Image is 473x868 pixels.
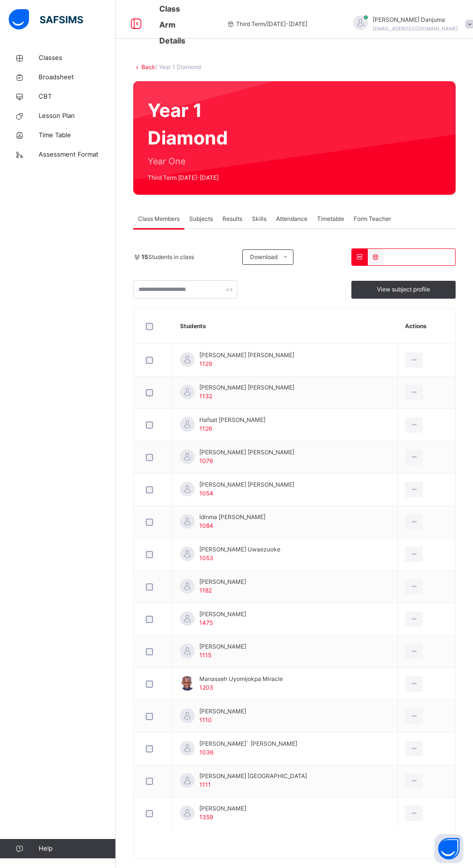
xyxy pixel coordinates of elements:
span: 1475 [199,619,213,626]
span: Results [223,215,242,223]
span: 1111 [199,781,211,788]
span: 1076 [199,457,213,464]
span: [PERSON_NAME] Uwaezuoke [199,545,280,554]
span: [EMAIL_ADDRESS][DOMAIN_NAME] [373,26,458,31]
span: 1182 [199,587,212,594]
span: [PERSON_NAME] [PERSON_NAME] [199,383,294,392]
span: 1359 [199,813,213,821]
span: [PERSON_NAME] [199,642,246,651]
span: Manasseh Uyomijokpa Miracle [199,675,283,683]
th: Students [173,309,398,344]
span: Subjects [189,215,213,223]
span: Help [39,844,115,854]
span: [PERSON_NAME]` [PERSON_NAME] [199,739,297,748]
span: Students in class [141,253,194,261]
span: Broadsheet [39,72,116,82]
span: 1036 [199,749,213,756]
span: [PERSON_NAME] [PERSON_NAME] [199,480,294,489]
span: Classes [39,53,116,63]
b: 15 [141,253,148,260]
span: 1203 [199,684,213,691]
span: [PERSON_NAME] [199,610,246,619]
span: Skills [252,215,266,223]
button: Open asap [434,834,463,863]
img: safsims [9,9,83,29]
span: Class Members [138,215,180,223]
th: Actions [398,309,455,344]
span: 1053 [199,554,213,562]
span: Assessment Format [39,150,116,159]
span: [PERSON_NAME] [PERSON_NAME] [199,448,294,457]
span: [PERSON_NAME] [GEOGRAPHIC_DATA] [199,772,307,781]
a: Back [141,63,155,71]
span: Attendance [276,215,307,223]
span: Time Table [39,130,116,140]
span: Download [250,253,278,261]
span: Hafsat [PERSON_NAME] [199,416,265,424]
span: Class Arm Details [159,4,185,45]
span: [PERSON_NAME] [199,578,246,586]
span: [PERSON_NAME] Danjuma [373,15,458,24]
span: / Year 1 Diamond [155,63,201,71]
span: View subject profile [377,285,430,294]
span: [PERSON_NAME] [199,804,246,813]
span: [PERSON_NAME] [199,707,246,716]
span: session/term information [226,20,307,29]
span: Form Teacher [354,215,391,223]
span: Lesson Plan [39,111,116,121]
span: [PERSON_NAME] [PERSON_NAME] [199,351,294,360]
span: Third Term [DATE]-[DATE] [148,174,233,182]
span: 1129 [199,360,212,367]
span: Idinma [PERSON_NAME] [199,513,265,521]
span: CBT [39,92,116,101]
span: 1115 [199,651,211,659]
span: 1110 [199,716,212,723]
span: 1054 [199,490,213,497]
span: 1126 [199,425,212,432]
span: 1084 [199,522,213,529]
span: 1132 [199,392,212,400]
span: Timetable [317,215,344,223]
